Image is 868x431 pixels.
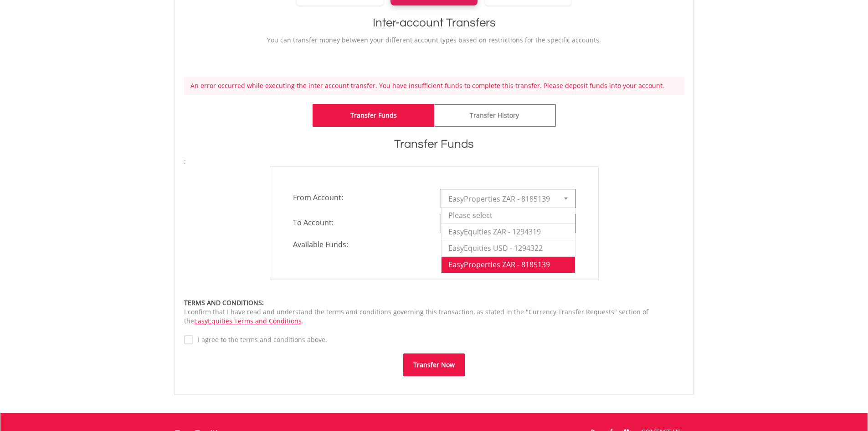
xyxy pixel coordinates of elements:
form: ; [184,157,684,376]
li: Please select [442,207,575,223]
span: To Account: [286,214,434,231]
div: An error occurred while executing the inter account transfer. You have insufficient funds to comp... [184,77,684,95]
span: From Account: [286,189,434,206]
button: Transfer Now [403,353,465,376]
a: Transfer History [434,104,556,127]
p: You can transfer money between your different account types based on restrictions for the specifi... [184,36,684,45]
div: TERMS AND CONDITIONS: [184,298,684,307]
span: Available Funds: [286,239,434,250]
span: EasyProperties ZAR - 8185139 [448,190,555,208]
li: EasyEquities ZAR - 1294319 [442,223,575,240]
li: EasyProperties ZAR - 8185139 [442,256,575,273]
label: I agree to the terms and conditions above. [193,335,327,344]
a: EasyEquities Terms and Conditions [194,317,302,325]
a: Transfer Funds [313,104,434,127]
div: I confirm that I have read and understand the terms and conditions governing this transaction, as... [184,298,684,326]
h1: Transfer Funds [184,136,684,152]
li: EasyEquities USD - 1294322 [442,240,575,256]
h1: Inter-account Transfers [184,15,684,31]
